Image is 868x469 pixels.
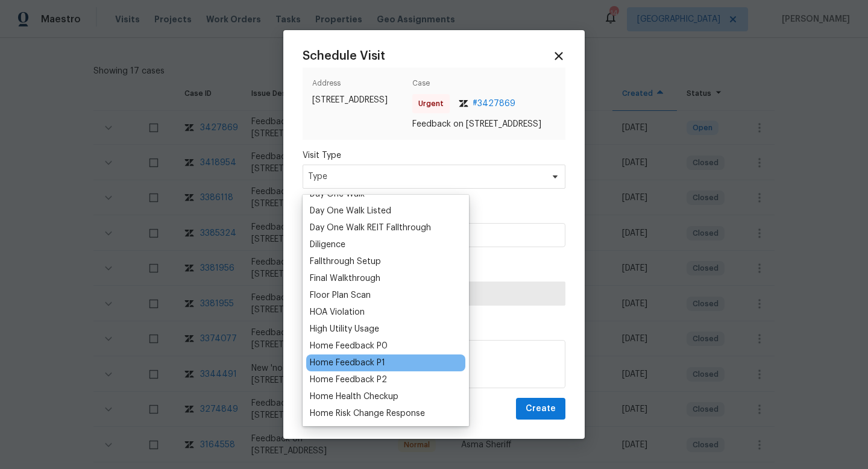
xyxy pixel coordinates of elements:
[412,118,556,130] span: Feedback on [STREET_ADDRESS]
[310,239,345,251] div: Diligence
[310,391,398,403] div: Home Health Checkup
[312,94,407,106] span: [STREET_ADDRESS]
[418,98,448,110] span: Urgent
[459,100,468,107] img: Zendesk Logo Icon
[310,205,391,217] div: Day One Walk Listed
[303,50,385,62] span: Schedule Visit
[308,171,542,183] span: Type
[310,424,400,436] div: In-Person Walkthrough
[310,306,365,318] div: HOA Violation
[303,150,565,162] label: Visit Type
[310,272,380,285] div: Final Walkthrough
[516,398,565,420] button: Create
[412,77,556,94] span: Case
[310,357,385,369] div: Home Feedback P1
[310,222,431,234] div: Day One Walk REIT Fallthrough
[310,323,379,335] div: High Utility Usage
[310,340,388,352] div: Home Feedback P0
[473,98,515,110] span: # 3427869
[526,401,556,417] span: Create
[310,374,387,386] div: Home Feedback P2
[312,77,407,94] span: Address
[310,289,371,301] div: Floor Plan Scan
[552,49,565,63] span: Close
[310,408,425,420] div: Home Risk Change Response
[310,256,381,268] div: Fallthrough Setup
